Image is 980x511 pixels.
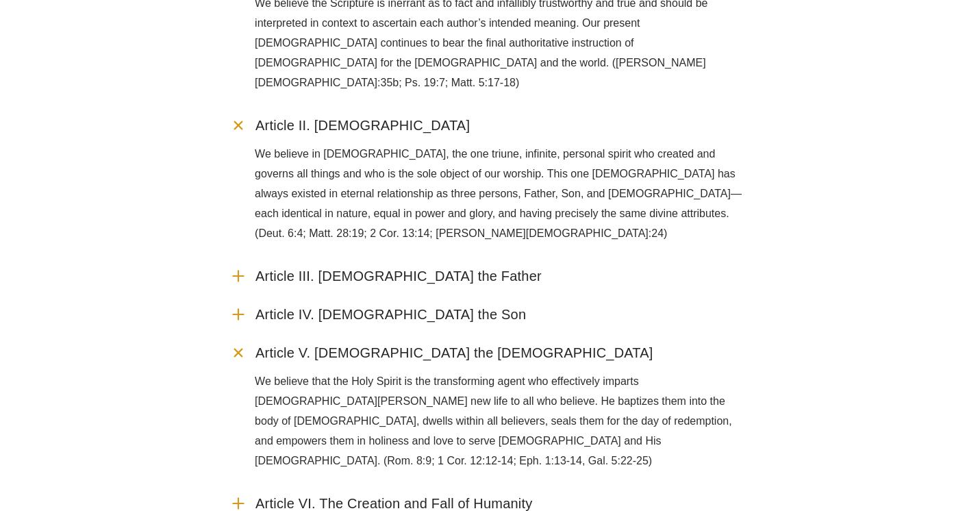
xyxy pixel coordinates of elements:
p: We believe in [DEMOGRAPHIC_DATA], the one triune, infinite, personal spirit who created and gover... [255,145,751,243]
span: Article II. [DEMOGRAPHIC_DATA] [255,117,470,134]
span: Article V. [DEMOGRAPHIC_DATA] the [DEMOGRAPHIC_DATA] [255,345,653,362]
span: Article III. [DEMOGRAPHIC_DATA] the Father [255,268,542,285]
p: We believe that the Holy Spirit is the transforming agent who effectively imparts [DEMOGRAPHIC_DA... [255,372,751,471]
span: Article IV. [DEMOGRAPHIC_DATA] the Son [255,306,526,323]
